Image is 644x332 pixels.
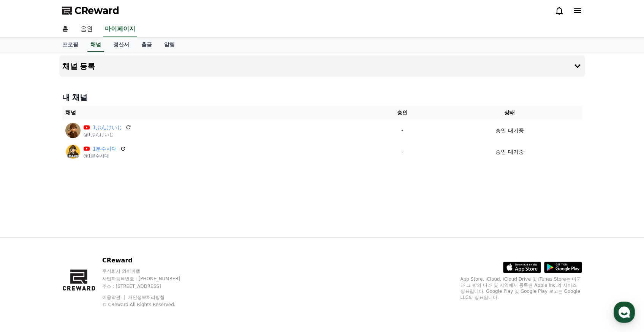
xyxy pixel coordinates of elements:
[62,5,119,17] a: CReward
[102,256,195,265] p: CReward
[103,21,137,37] a: 마이페이지
[102,295,126,300] a: 이용약관
[62,62,95,70] h4: 채널 등록
[84,153,127,159] p: @1분수사대
[59,56,585,77] button: 채널 등록
[102,268,195,274] p: 주식회사 와이피랩
[128,295,165,300] a: 개인정보처리방침
[98,241,146,260] a: 설정
[495,127,524,135] p: 승인 대기중
[74,21,99,37] a: 음원
[87,38,104,52] a: 채널
[102,302,195,308] p: © CReward All Rights Reserved.
[102,276,195,282] p: 사업자등록번호 : [PHONE_NUMBER]
[117,253,127,259] span: 설정
[367,106,437,120] th: 승인
[65,123,81,138] img: 1ぷんけいじ
[74,5,119,17] span: CReward
[370,127,434,135] p: -
[62,92,582,103] h4: 내 채널
[107,38,135,52] a: 정산서
[84,132,132,138] p: @1ぷんけいじ
[437,106,582,120] th: 상태
[65,144,81,159] img: 1분수사대
[56,21,74,37] a: 홈
[370,148,434,156] p: -
[62,106,367,120] th: 채널
[50,241,98,260] a: 대화
[102,283,195,289] p: 주소 : [STREET_ADDRESS]
[70,253,79,259] span: 대화
[93,145,117,153] a: 1분수사대
[495,148,524,156] p: 승인 대기중
[24,253,28,259] span: 홈
[460,276,582,300] p: App Store, iCloud, iCloud Drive 및 iTunes Store는 미국과 그 밖의 나라 및 지역에서 등록된 Apple Inc.의 서비스 상표입니다. Goo...
[93,124,123,132] a: 1ぷんけいじ
[158,38,181,52] a: 알림
[2,241,50,260] a: 홈
[56,38,84,52] a: 프로필
[135,38,158,52] a: 출금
